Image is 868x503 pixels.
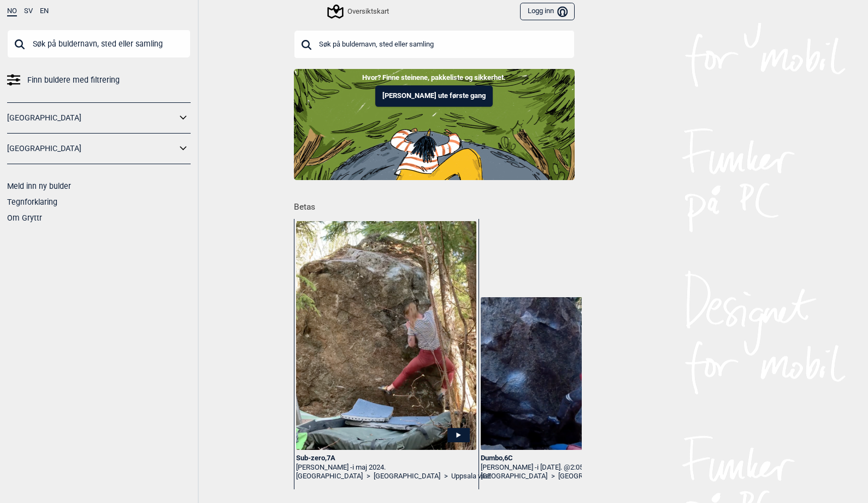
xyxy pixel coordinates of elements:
a: [GEOGRAPHIC_DATA] [296,472,363,481]
div: Dumbo , 6C [481,454,660,463]
span: Finn buldere med filtrering [27,72,120,88]
button: Logg inn [520,3,574,21]
a: Finn buldere med filtrering [7,72,191,88]
p: Hvor? Finne steinene, pakkeliste og sikkerhet. [8,72,860,83]
a: [GEOGRAPHIC_DATA] [374,472,440,481]
button: EN [40,7,49,15]
div: [PERSON_NAME] - [481,463,660,472]
div: Oversiktskart [329,5,389,18]
div: [PERSON_NAME] - [296,463,476,472]
a: Uppsala väst [451,472,491,481]
span: i [DATE]. @2:05 [537,463,583,471]
h1: Betas [294,194,582,213]
button: SV [24,7,33,15]
span: > [444,472,448,481]
a: [GEOGRAPHIC_DATA] [7,141,176,157]
a: Om Gryttr [7,213,42,222]
img: Indoor to outdoor [294,69,575,180]
a: Tegnforklaring [7,198,57,206]
span: > [551,472,555,481]
input: Søk på buldernavn, sted eller samling [294,30,575,59]
span: i maj 2024. [352,463,386,471]
a: Meld inn ny bulder [7,182,71,190]
a: [GEOGRAPHIC_DATA] [558,472,625,481]
img: Christina pa Dumbo [481,297,660,450]
span: > [367,472,370,481]
button: [PERSON_NAME] ute første gang [375,85,493,107]
input: Søk på buldernavn, sted eller samling [7,30,191,58]
a: [GEOGRAPHIC_DATA] [7,110,176,126]
div: Sub-zero , 7A [296,454,476,463]
img: Christina pa Sub zero [296,221,476,450]
button: NO [7,7,17,16]
a: [GEOGRAPHIC_DATA] [481,472,547,481]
